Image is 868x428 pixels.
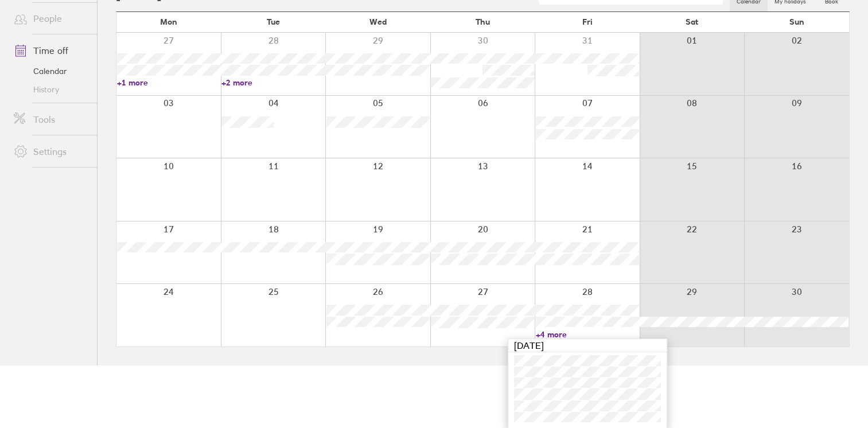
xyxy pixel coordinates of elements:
[267,17,280,26] span: Tue
[5,140,97,163] a: Settings
[582,17,593,26] span: Fri
[5,80,97,99] a: History
[536,329,639,340] a: +4 more
[5,7,97,30] a: People
[5,108,97,131] a: Tools
[160,17,177,26] span: Mon
[369,17,387,26] span: Wed
[5,62,97,80] a: Calendar
[686,17,698,26] span: Sat
[5,39,97,62] a: Time off
[508,339,667,352] div: [DATE]
[789,17,804,26] span: Sun
[117,77,220,88] a: +1 more
[221,77,325,88] a: +2 more
[476,17,490,26] span: Thu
